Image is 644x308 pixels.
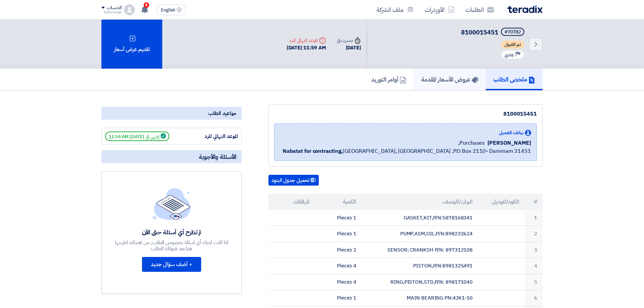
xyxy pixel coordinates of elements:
th: الكمية [315,194,362,210]
h5: 8100015451 [461,28,526,37]
td: 5 [525,274,543,290]
span: 8100015451 [461,28,498,37]
th: البيان/الوصف [362,194,478,210]
td: SENSOR; CRANKSH P/N: 897312108 [362,242,478,258]
span: الأسئلة والأجوبة [199,153,236,161]
td: 6 [525,290,543,306]
img: empty_state_list.svg [153,188,191,220]
h5: عروض الأسعار المقدمة [421,75,478,83]
div: [DATE] [337,44,361,52]
div: الموعد النهائي للرد [287,37,326,44]
a: ملخص الطلب [486,69,543,90]
h5: ملخص الطلب [493,75,535,83]
td: 4 [525,258,543,274]
th: المرفقات [268,194,315,210]
a: الأوردرات [419,2,460,18]
span: Purchases, [458,139,485,147]
td: PUMP,ASM,OIL,P/N:898232624 [362,226,478,242]
td: 1 Pieces [315,290,362,306]
button: English [157,4,186,15]
th: # [525,194,543,210]
div: مواعيد الطلب [101,107,242,120]
span: 8 [144,2,149,8]
td: 4 Pieces [315,274,362,290]
a: عروض الأسعار المقدمة [414,69,486,90]
span: [PERSON_NAME] [487,139,531,147]
span: تم القبول [501,41,524,49]
td: 2 [525,226,543,242]
a: الطلبات [460,2,499,18]
td: RING,PISTON,STD,P/N: 898171040 [362,274,478,290]
span: بيانات العميل [499,129,524,136]
div: تقديم عرض أسعار [101,20,162,69]
td: 1 Pieces [315,226,362,242]
div: الموعد النهائي للرد [187,133,238,140]
div: Mohmmad [101,10,121,14]
td: 4 Pieces [315,258,362,274]
span: عادي [504,52,514,58]
td: 3 [525,242,543,258]
th: الكود/الموديل [478,194,525,210]
div: لم تطرح أي أسئلة حتى الآن [114,228,229,236]
div: صدرت في [337,37,361,44]
span: إنتهي في [DATE] 11:59 AM [105,132,169,141]
a: أوامر التوريد [364,69,414,90]
td: 1 [525,210,543,226]
div: 8100015451 [274,110,537,118]
div: الحساب [107,5,121,11]
td: MAIN BEARING PN:4JK1-50 [362,290,478,306]
td: 1 Pieces [315,210,362,226]
h5: أوامر التوريد [371,75,406,83]
div: [DATE] 11:59 AM [287,44,326,52]
b: Nabatat for contracting, [283,147,343,155]
span: English [161,8,175,13]
td: 2 Pieces [315,242,362,258]
img: profile_test.png [124,4,135,15]
div: اذا كانت لديك أي اسئلة بخصوص الطلب, من فضلك اطرحها هنا بعد قبولك للطلب [114,239,229,252]
img: Teradix logo [507,5,543,13]
td: GASKET,KIT,P/N:5878168341 [362,210,478,226]
button: تحميل جدول البنود [268,175,319,186]
td: PISTON,P/N:8981325491 [362,258,478,274]
div: #70782 [504,30,521,34]
span: [GEOGRAPHIC_DATA], [GEOGRAPHIC_DATA] ,P.O Box 2110- Dammam 31451 [283,147,531,155]
a: ملف الشركة [371,2,419,18]
button: + أضف سؤال جديد [142,257,201,272]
